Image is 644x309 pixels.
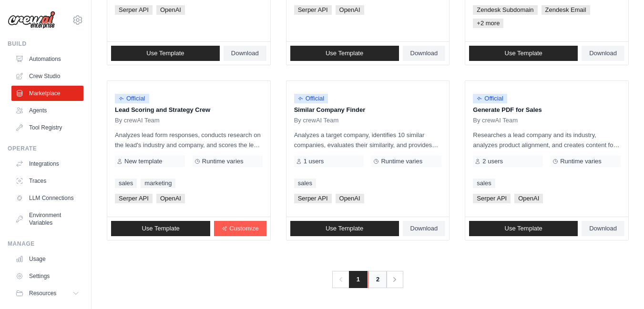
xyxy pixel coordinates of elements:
span: Serper API [473,194,511,203]
div: Operate [8,145,83,152]
span: Download [589,50,617,57]
span: Use Template [326,225,363,232]
span: 1 [349,271,368,288]
span: Serper API [115,5,153,15]
a: Settings [11,269,83,284]
span: Use Template [505,225,542,232]
span: Serper API [294,194,332,203]
span: Official [294,94,328,103]
p: Researches a lead company and its industry, analyzes product alignment, and creates content for a... [473,130,621,150]
p: Analyzes a target company, identifies 10 similar companies, evaluates their similarity, and provi... [294,130,442,150]
p: Lead Scoring and Strategy Crew [115,105,263,115]
span: Download [410,50,438,57]
p: Analyzes lead form responses, conducts research on the lead's industry and company, and scores th... [115,130,263,150]
button: Resources [11,286,83,301]
a: Automations [11,51,83,67]
a: Use Template [111,46,220,61]
span: 2 users [482,158,503,165]
span: +2 more [473,19,503,28]
div: Manage [8,240,83,248]
span: By crewAI Team [115,117,160,124]
span: Runtime varies [202,158,244,165]
span: Download [410,225,438,232]
span: OpenAI [514,194,543,203]
a: marketing [141,179,175,188]
a: sales [294,179,316,188]
a: Download [582,221,624,236]
nav: Pagination [332,271,403,288]
a: Integrations [11,156,83,171]
p: Similar Company Finder [294,105,442,115]
span: Use Template [505,50,542,57]
p: Generate PDF for Sales [473,105,621,115]
span: Download [231,50,259,57]
a: Marketplace [11,86,83,101]
span: Serper API [294,5,332,15]
span: New template [124,158,162,165]
span: Runtime varies [381,158,422,165]
span: Customize [229,225,258,232]
a: 2 [368,271,387,288]
span: Official [473,94,507,103]
a: Customize [214,221,266,236]
a: Use Template [469,46,578,61]
a: sales [115,179,137,188]
a: Traces [11,173,83,189]
a: Use Template [111,221,210,236]
span: OpenAI [336,5,364,15]
a: Download [582,46,624,61]
a: Use Template [469,221,578,236]
div: Build [8,40,83,48]
span: By crewAI Team [473,117,518,124]
a: Download [403,221,446,236]
a: Use Template [290,46,399,61]
span: Use Template [142,225,179,232]
a: Environment Variables [11,208,83,230]
span: Runtime varies [560,158,602,165]
a: sales [473,179,495,188]
a: Download [403,46,446,61]
span: Zendesk Subdomain [473,5,537,15]
a: Agents [11,103,83,118]
a: Tool Registry [11,120,83,135]
a: Usage [11,251,83,267]
span: OpenAI [156,194,185,203]
span: OpenAI [336,194,364,203]
span: Use Template [146,50,184,57]
a: Download [224,46,266,61]
a: Crew Studio [11,69,83,84]
span: By crewAI Team [294,117,339,124]
img: Logo [8,11,55,29]
span: OpenAI [156,5,185,15]
span: Serper API [115,194,153,203]
span: 1 users [304,158,324,165]
span: Download [589,225,617,232]
a: Use Template [290,221,399,236]
span: Use Template [326,50,363,57]
a: LLM Connections [11,190,83,206]
span: Zendesk Email [542,5,590,15]
span: Resources [29,289,56,297]
span: Official [115,94,149,103]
